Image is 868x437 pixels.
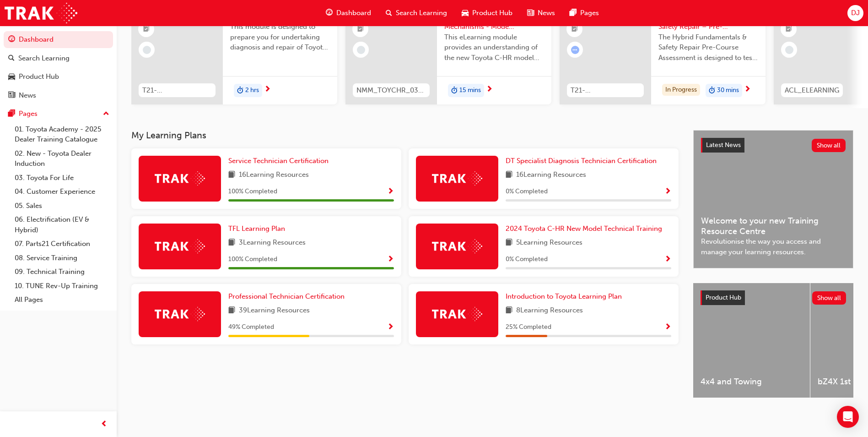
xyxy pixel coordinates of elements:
[658,32,758,63] span: The Hybrid Fundamentals & Safety Repair Pre-Course Assessment is designed to test your learning a...
[11,171,113,185] a: 03. Toyota For Life
[19,109,38,119] div: Pages
[664,186,671,197] button: Show Progress
[516,169,586,181] span: 16 Learning Resources
[336,8,371,18] span: Dashboard
[11,279,113,293] a: 10. TUNE Rev-Up Training
[701,216,846,236] span: Welcome to your new Training Resource Centre
[4,68,113,85] a: Product Hub
[11,265,113,279] a: 09. Technical Training
[19,90,36,101] div: News
[506,224,666,234] a: 2024 Toyota C-HR New Model Technical Training
[8,36,15,44] span: guage-icon
[239,169,309,181] span: 16 Learning Resources
[451,85,458,97] span: duration-icon
[571,23,578,35] span: booktick-icon
[664,188,671,196] span: Show Progress
[706,294,741,301] span: Product Hub
[664,256,671,264] span: Show Progress
[571,85,640,96] span: T21-PTHV_HYBRID_PRE_EXAM
[693,130,853,268] a: Latest NewsShow allWelcome to your new Training Resource CentreRevolutionise the way you access a...
[506,224,662,233] span: 2024 Toyota C-HR New Model Technical Training
[709,85,715,97] span: duration-icon
[570,7,577,19] span: pages-icon
[228,157,329,165] span: Service Technician Certification
[5,3,77,23] img: Trak
[387,188,394,196] span: Show Progress
[143,23,150,35] span: booktick-icon
[506,237,512,249] span: book-icon
[228,156,332,166] a: Service Technician Certification
[264,86,271,94] span: next-icon
[506,322,551,333] span: 25 % Completed
[237,85,243,97] span: duration-icon
[785,46,793,54] span: learningRecordVerb_NONE-icon
[11,147,113,171] a: 02. New - Toyota Dealer Induction
[717,85,739,96] span: 30 mins
[11,251,113,265] a: 08. Service Training
[693,283,810,398] a: 4x4 and Towing
[228,305,235,317] span: book-icon
[230,22,330,53] span: This module is designed to prepare you for undertaking diagnosis and repair of Toyota & Lexus Ele...
[4,105,113,122] button: Pages
[506,254,548,265] span: 0 % Completed
[459,85,481,96] span: 15 mins
[228,186,277,197] span: 100 % Completed
[318,4,378,22] a: guage-iconDashboard
[19,71,59,82] div: Product Hub
[432,239,482,253] img: Trak
[538,8,555,18] span: News
[357,46,365,54] span: learningRecordVerb_NONE-icon
[18,53,70,64] div: Search Learning
[454,4,520,22] a: car-iconProduct Hub
[11,185,113,199] a: 04. Customer Experience
[701,236,846,257] span: Revolutionise the way you access and manage your learning resources.
[228,237,235,249] span: book-icon
[387,186,394,197] button: Show Progress
[155,171,205,186] img: Trak
[785,85,839,96] span: ACL_ELEARNING
[228,291,348,302] a: Professional Technician Certification
[432,307,482,321] img: Trak
[562,4,606,22] a: pages-iconPages
[812,291,846,305] button: Show all
[11,293,113,307] a: All Pages
[155,239,205,253] img: Trak
[239,237,306,249] span: 3 Learning Resources
[386,7,392,19] span: search-icon
[387,254,394,265] button: Show Progress
[662,84,700,96] div: In Progress
[837,406,859,428] div: Open Intercom Messenger
[228,224,285,233] span: TFL Learning Plan
[506,157,657,165] span: DT Specialist Diagnosis Technician Certification
[506,169,512,181] span: book-icon
[228,224,289,234] a: TFL Learning Plan
[506,305,512,317] span: book-icon
[143,46,151,54] span: learningRecordVerb_NONE-icon
[228,322,274,333] span: 49 % Completed
[101,419,108,430] span: prev-icon
[847,5,863,21] button: DJ
[8,55,15,63] span: search-icon
[142,85,212,96] span: T21-FOD_HVIS_PREREQ
[228,292,345,300] span: Professional Technician Certification
[4,50,113,67] a: Search Learning
[506,291,625,302] a: Introduction to Toyota Learning Plan
[701,377,803,387] span: 4x4 and Towing
[506,186,548,197] span: 0 % Completed
[103,108,109,120] span: up-icon
[326,7,333,19] span: guage-icon
[701,138,846,153] a: Latest NewsShow all
[516,237,582,249] span: 5 Learning Resources
[378,4,454,22] a: search-iconSearch Learning
[462,7,469,19] span: car-icon
[11,237,113,251] a: 07. Parts21 Certification
[571,46,579,54] span: learningRecordVerb_ATTEMPT-icon
[706,141,741,149] span: Latest News
[664,323,671,332] span: Show Progress
[432,171,482,186] img: Trak
[444,32,544,63] span: This eLearning module provides an understanding of the new Toyota C-HR model line-up and their Ka...
[4,87,113,104] a: News
[387,322,394,333] button: Show Progress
